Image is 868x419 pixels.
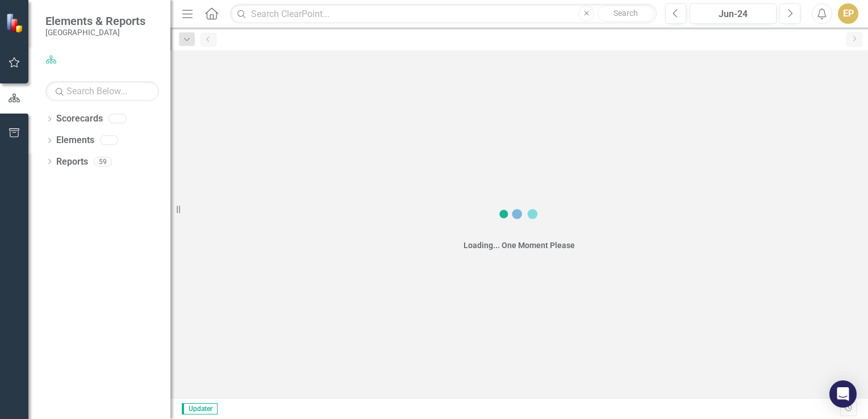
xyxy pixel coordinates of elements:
[230,4,657,24] input: Search ClearPoint...
[45,28,145,37] small: [GEOGRAPHIC_DATA]
[45,81,159,101] input: Search Below...
[45,14,145,28] span: Elements & Reports
[464,240,575,251] div: Loading... One Moment Please
[690,3,777,24] button: Jun-24
[56,112,103,125] a: Scorecards
[829,380,857,408] div: Open Intercom Messenger
[94,157,112,166] div: 59
[838,3,858,24] button: EP
[597,6,654,22] button: Search
[694,7,773,21] div: Jun-24
[614,9,638,18] span: Search
[56,134,94,147] a: Elements
[56,156,88,169] a: Reports
[182,403,218,414] span: Updater
[6,12,26,32] img: ClearPoint Strategy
